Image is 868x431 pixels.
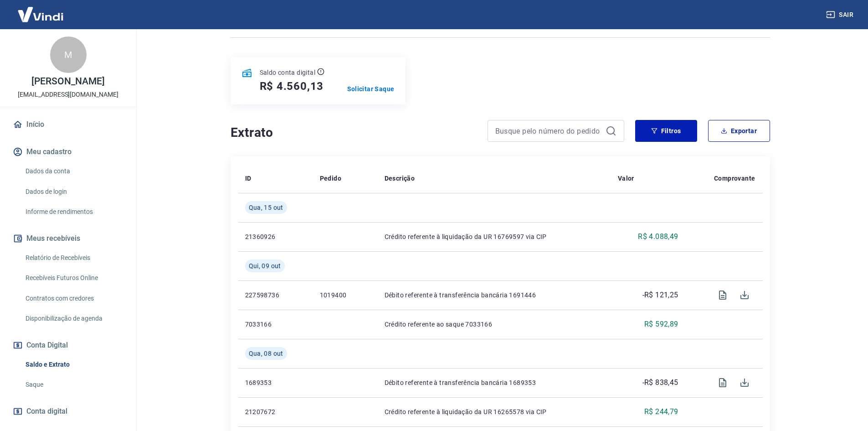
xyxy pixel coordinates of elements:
a: Dados de login [22,182,125,201]
img: Vindi [11,0,70,28]
p: Crédito referente à liquidação da UR 16769597 via CIP [385,232,603,241]
p: R$ 592,89 [644,319,678,330]
span: Download [734,372,755,394]
p: Pedido [320,174,341,183]
button: Meu cadastro [11,142,125,162]
p: Valor [618,174,634,183]
button: Filtros [635,120,697,142]
span: Visualizar [712,372,734,394]
span: Visualizar [712,284,734,306]
a: Início [11,114,125,135]
p: [EMAIL_ADDRESS][DOMAIN_NAME] [18,90,118,99]
p: R$ 244,79 [644,406,678,417]
p: R$ 4.088,49 [638,231,678,242]
p: 21207672 [245,407,305,416]
a: Solicitar Saque [347,84,395,93]
p: [PERSON_NAME] [31,77,104,86]
h4: Extrato [231,124,477,142]
p: ID [245,174,252,183]
p: Descrição [385,174,415,183]
span: Conta digital [26,405,67,418]
p: 21360926 [245,232,305,241]
a: Contratos com credores [22,289,125,308]
p: -R$ 121,25 [642,290,678,301]
p: -R$ 838,45 [642,377,678,388]
span: Qua, 15 out [249,203,283,212]
p: 1019400 [320,291,370,300]
div: M [50,36,87,73]
a: Recebíveis Futuros Online [22,269,125,287]
span: Qui, 09 out [249,261,281,270]
input: Busque pelo número do pedido [495,124,602,138]
a: Disponibilização de agenda [22,309,125,328]
button: Conta Digital [11,335,125,355]
p: Crédito referente à liquidação da UR 16265578 via CIP [385,407,603,416]
button: Meus recebíveis [11,228,125,249]
p: 227598736 [245,291,305,300]
a: Dados da conta [22,162,125,181]
a: Informe de rendimentos [22,203,125,221]
a: Saldo e Extrato [22,355,125,374]
span: Qua, 08 out [249,349,283,358]
p: 1689353 [245,378,305,387]
p: Débito referente à transferência bancária 1691446 [385,291,603,300]
button: Exportar [708,120,770,142]
span: Download [734,284,755,306]
p: Débito referente à transferência bancária 1689353 [385,378,603,387]
a: Relatório de Recebíveis [22,249,125,267]
p: Saldo conta digital [260,68,316,77]
p: 7033166 [245,320,305,329]
a: Saque [22,375,125,394]
button: Sair [824,6,857,23]
p: Comprovante [714,174,755,183]
h5: R$ 4.560,13 [260,79,324,93]
a: Conta digital [11,401,125,421]
p: Crédito referente ao saque 7033166 [385,320,603,329]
